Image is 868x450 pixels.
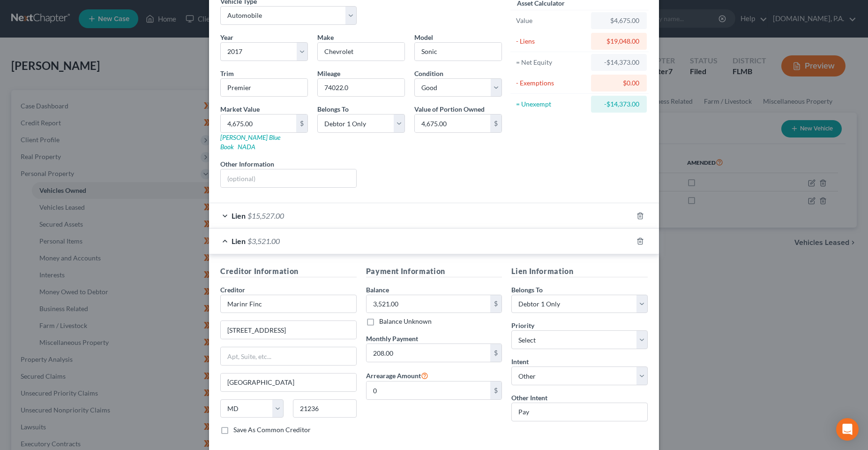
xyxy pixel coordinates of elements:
label: Other Information [220,159,274,169]
label: Market Value [220,104,260,114]
a: [PERSON_NAME] Blue Book [220,133,280,151]
span: Creditor [220,286,245,294]
input: -- [318,79,404,97]
input: Enter address... [221,321,356,339]
div: $0.00 [599,78,639,88]
span: Priority [511,321,534,329]
div: = Net Equity [516,58,587,67]
input: Apt, Suite, etc... [221,347,356,365]
label: Value of Portion Owned [414,104,485,114]
span: Make [317,33,334,41]
h5: Payment Information [366,266,502,277]
input: 0.00 [221,114,296,132]
div: - Exemptions [516,78,587,88]
input: 0.00 [367,295,491,313]
div: = Unexempt [516,99,587,109]
label: Trim [220,69,234,78]
div: $19,048.00 [599,37,639,46]
input: Enter city... [221,374,356,391]
label: Model [414,32,433,42]
input: (optional) [221,169,356,187]
input: ex. Nissan [318,43,404,61]
input: ex. Altima [415,43,501,61]
div: $4,675.00 [599,16,639,25]
div: -$14,373.00 [599,58,639,67]
input: ex. LS, LT, etc [221,79,307,97]
div: Open Intercom Messenger [836,418,859,441]
div: $ [296,114,307,132]
span: Belongs To [511,286,543,294]
div: $ [490,114,501,132]
h5: Creditor Information [220,266,357,277]
span: $15,527.00 [247,211,284,220]
label: Other Intent [511,393,547,403]
div: - Liens [516,37,587,46]
input: 0.00 [415,114,490,132]
span: $3,521.00 [247,236,280,245]
label: Intent [511,357,529,366]
label: Save As Common Creditor [233,425,311,435]
input: 0.00 [367,344,491,362]
label: Monthly Payment [366,334,418,343]
span: Lien [232,236,246,245]
div: $ [490,344,501,362]
label: Balance Unknown [379,317,432,326]
label: Balance [366,285,389,295]
div: $ [490,295,501,313]
label: Mileage [317,69,340,78]
div: $ [490,381,501,399]
input: Specify... [511,403,648,421]
input: 0.00 [367,381,491,399]
label: Arrearage Amount [366,370,428,381]
div: -$14,373.00 [599,99,639,109]
input: Enter zip... [293,399,356,418]
h5: Lien Information [511,266,648,277]
label: Year [220,32,233,42]
div: Value [516,16,587,25]
label: Condition [414,69,443,78]
a: NADA [238,143,255,151]
span: Belongs To [317,105,349,113]
input: Search creditor by name... [220,295,357,313]
span: Lien [232,211,246,220]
